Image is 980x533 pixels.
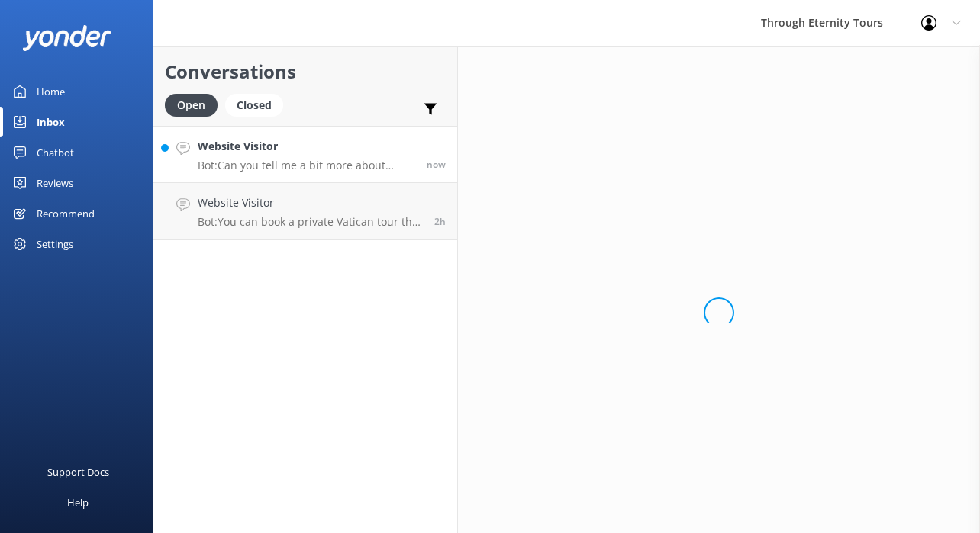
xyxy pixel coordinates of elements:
[165,57,446,86] h2: Conversations
[434,215,446,228] span: 01:32pm 15-Aug-2025 (UTC +02:00) Europe/Amsterdam
[198,159,415,172] p: Bot: Can you tell me a bit more about where you are going? We have an amazing array of group and ...
[37,107,65,137] div: Inbox
[153,126,457,183] a: Website VisitorBot:Can you tell me a bit more about where you are going? We have an amazing array...
[198,194,423,211] h4: Website Visitor
[67,487,89,518] div: Help
[165,96,225,113] a: Open
[37,229,73,259] div: Settings
[225,96,291,113] a: Closed
[153,183,457,240] a: Website VisitorBot:You can book a private Vatican tour that includes the [GEOGRAPHIC_DATA], [GEOG...
[23,25,111,50] img: yonder-white-logo.png
[37,137,74,168] div: Chatbot
[225,94,283,117] div: Closed
[427,158,446,171] span: 03:53pm 15-Aug-2025 (UTC +02:00) Europe/Amsterdam
[37,198,95,229] div: Recommend
[37,168,73,198] div: Reviews
[37,76,65,107] div: Home
[47,457,109,487] div: Support Docs
[198,138,415,155] h4: Website Visitor
[165,94,218,117] div: Open
[198,215,423,229] p: Bot: You can book a private Vatican tour that includes the [GEOGRAPHIC_DATA], [GEOGRAPHIC_DATA], ...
